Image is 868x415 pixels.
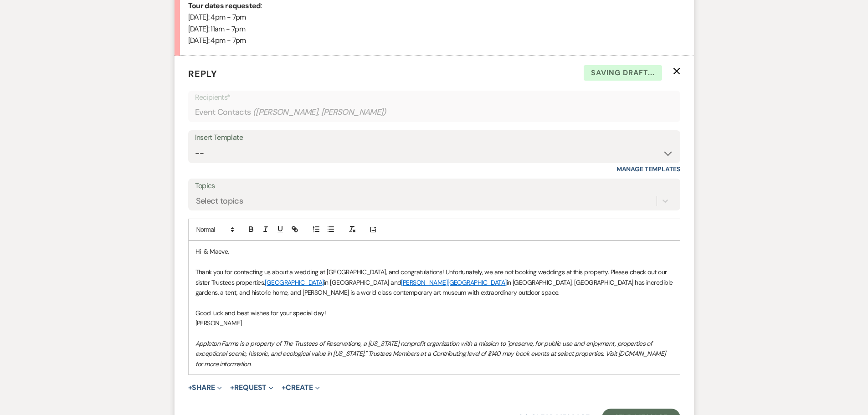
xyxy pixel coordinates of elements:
a: Manage Templates [616,165,680,173]
em: Appleton Farms is a property of The Trustees of Reservations, a [US_STATE] nonprofit organization... [195,339,668,368]
p: Thank you for contacting us about a wedding at [GEOGRAPHIC_DATA], and congratulations! Unfortunat... [195,267,673,297]
a: [PERSON_NAME][GEOGRAPHIC_DATA] [401,278,506,287]
button: Request [230,384,273,391]
p: [PERSON_NAME] [195,318,673,328]
div: Insert Template [195,131,673,144]
p: Hi & Maeve, [195,246,673,256]
button: Create [282,384,319,391]
span: + [230,384,234,391]
label: Topics [195,179,673,193]
div: Select topics [196,195,243,207]
a: [GEOGRAPHIC_DATA] [265,278,324,287]
b: Tour dates requested [188,1,261,10]
span: + [188,384,192,391]
div: Event Contacts [195,103,673,121]
span: + [282,384,286,391]
p: Recipients* [195,92,673,103]
span: Reply [188,68,217,80]
span: Saving draft... [584,65,662,81]
button: Share [188,384,222,391]
span: ( [PERSON_NAME], [PERSON_NAME] ) [253,106,387,118]
p: Good luck and best wishes for your special day! [195,308,673,318]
